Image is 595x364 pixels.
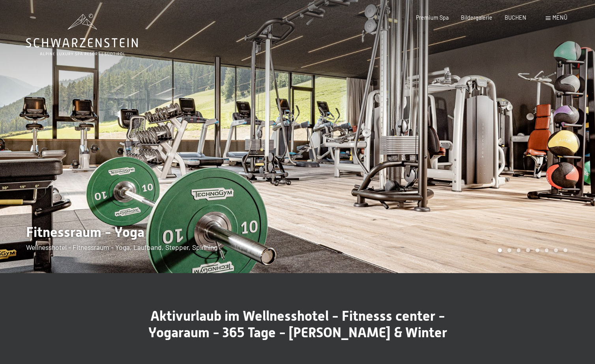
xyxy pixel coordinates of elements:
a: BUCHEN [505,14,526,21]
div: Carousel Page 1 (Current Slide) [498,248,502,252]
div: Carousel Page 6 [545,248,549,252]
a: Premium Spa [416,14,449,21]
div: Carousel Page 3 [517,248,521,252]
div: Carousel Pagination [495,248,567,252]
span: Menü [552,14,567,21]
span: Aktivurlaub im Wellnesshotel - Fitnesss center - Yogaraum - 365 Tage - [PERSON_NAME] & Winter [148,308,447,340]
div: Carousel Page 2 [507,248,511,252]
a: Bildergalerie [461,14,492,21]
div: Carousel Page 4 [526,248,530,252]
div: Carousel Page 5 [535,248,539,252]
div: Carousel Page 8 [563,248,567,252]
div: Carousel Page 7 [554,248,558,252]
